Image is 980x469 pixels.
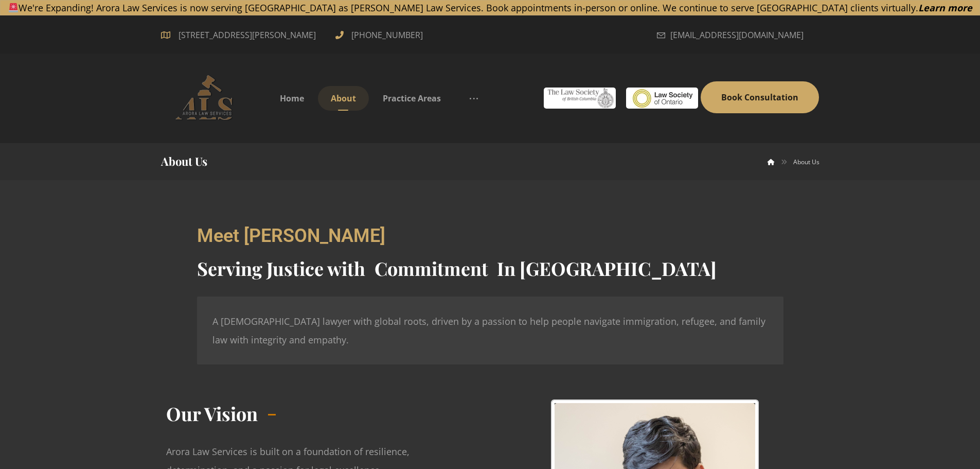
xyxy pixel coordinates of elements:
[335,28,425,40] a: [PHONE_NUMBER]
[721,92,798,103] span: Book Consultation
[455,86,493,111] a: More links
[768,158,775,166] a: Arora Law Services
[626,88,698,109] img: #
[212,312,768,349] p: A [DEMOGRAPHIC_DATA] lawyer with global roots, driven by a passion to help people navigate immigr...
[701,81,819,113] a: Book Consultation
[166,401,258,426] h2: Our Vision
[267,86,317,111] a: Home
[9,3,18,12] img: 🚨
[174,27,320,43] span: [STREET_ADDRESS][PERSON_NAME]
[383,93,441,104] span: Practice Areas
[318,86,369,111] a: About
[161,153,207,169] h1: About Us
[375,255,488,281] b: Commitment
[197,227,783,245] h2: Meet [PERSON_NAME]
[280,93,304,104] span: Home
[331,93,356,104] span: About
[161,74,254,120] img: Arora Law Services
[197,256,365,281] span: Serving Justice with
[544,88,616,109] img: #
[349,27,425,43] span: [PHONE_NUMBER]
[268,414,276,415] span: _
[497,256,717,281] span: In [GEOGRAPHIC_DATA]
[918,2,972,14] a: Learn more
[670,27,804,43] span: [EMAIL_ADDRESS][DOMAIN_NAME]
[161,28,320,40] a: [STREET_ADDRESS][PERSON_NAME]
[8,3,972,12] p: We're Expanding! Arora Law Services is now serving [GEOGRAPHIC_DATA] as [PERSON_NAME] Law Service...
[161,74,254,120] a: Advocate (IN) | Barrister (CA) | Solicitor | Notary Public
[370,86,454,111] a: Practice Areas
